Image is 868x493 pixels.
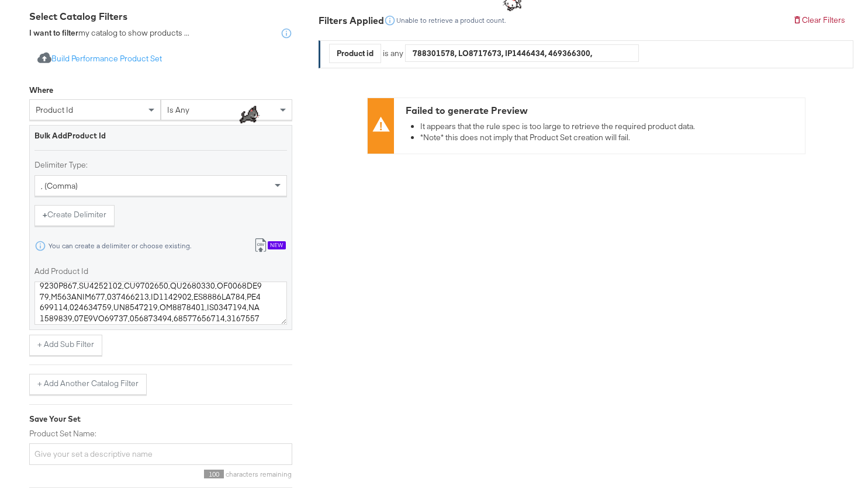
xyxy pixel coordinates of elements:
[167,105,189,115] span: is any
[48,242,192,250] div: You can create a delimiter or choose existing.
[34,130,287,141] div: Bulk Add Product Id
[396,16,506,25] div: Unable to retrieve a product count.
[784,10,853,31] button: Clear Filters
[29,27,78,38] strong: I want to filter
[330,44,381,63] div: Product id
[29,470,292,478] div: characters remaining
[29,335,102,356] button: + Add Sub Filter
[29,443,292,465] input: Give your set a descriptive name
[381,48,405,59] div: is any
[233,102,262,131] img: XlerTF6Y9XlPwi4Dr2QAQEggJhASeSNuvIT4mGIMAAAAASUVORK5CYII=
[41,180,78,191] span: , (comma)
[36,105,73,115] span: product id
[29,85,53,96] div: Where
[319,14,384,27] div: Filters Applied
[29,414,292,425] div: Save Your Set
[420,132,799,143] li: *Note* this does not imply that Product Set creation will fail.
[29,10,292,23] div: Select Catalog Filters
[268,241,286,249] div: New
[43,209,47,220] strong: +
[34,205,115,226] button: +Create Delimiter
[29,27,189,39] div: my catalog to show products ...
[406,44,638,62] div: 788301578, LO8717673, IP1446434, 469366300, DO4484047, SI7069843, AM1673379, 890724080, CO3744571...
[406,104,799,117] div: Failed to generate Preview
[204,470,224,478] span: 100
[34,266,287,277] label: Add Product Id
[34,282,287,325] textarea: 317961762,LO6828240,IP3934799,485387750,DO3081759,SI7266410,AM1952085,529473847,CO1304014,4694811...
[245,235,294,257] button: New
[34,159,287,171] label: Delimiter Type:
[29,374,147,395] button: + Add Another Catalog Filter
[29,428,292,439] label: Product Set Name:
[29,48,170,70] button: Build Performance Product Set
[420,121,799,132] li: It appears that the rule spec is too large to retrieve the required product data.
